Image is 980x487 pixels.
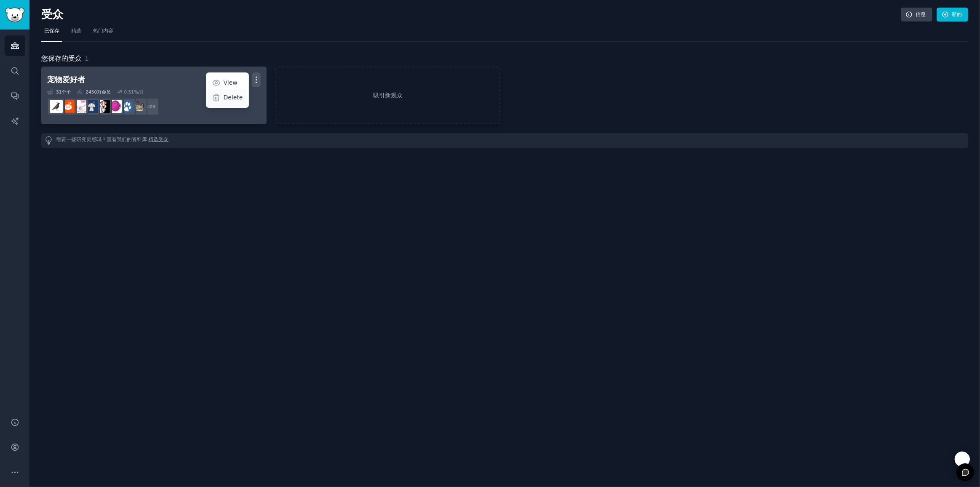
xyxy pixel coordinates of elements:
font: 31 [56,89,61,94]
img: 有工作的狗 [85,100,98,113]
font: 需要一些研究灵感吗？查看我们的资料库 [56,136,147,142]
img: 鹦鹉 [97,100,110,113]
p: Delete [224,93,243,102]
img: 水族馆 [109,100,122,113]
font: 精选受众 [149,136,169,142]
a: 热门内容 [90,24,116,42]
font: 23 [149,104,155,109]
font: 已保存 [44,28,59,34]
img: 观鸟 [50,100,63,113]
img: 狗 [120,100,134,113]
img: 猫 [132,100,145,113]
a: 精选受众 [149,136,169,145]
a: 已保存 [41,24,62,42]
font: 个子 [61,89,71,94]
p: View [224,78,238,87]
a: 信息 [901,8,932,22]
font: 新的 [952,11,962,17]
a: 吸引新观众 [275,67,501,124]
font: 热门内容 [93,28,113,34]
img: 老鼠 [73,100,86,113]
font: 0.51 [124,89,134,94]
font: %/月 [134,89,144,94]
img: GummySearch 徽标 [5,8,24,22]
font: 受众 [41,8,63,21]
font: 1 [85,54,89,62]
font: 宠物爱好者 [47,75,85,84]
font: 您保存的受众 [41,54,82,62]
font: 2450万 [85,89,101,94]
a: View [207,74,247,92]
font: 信息 [916,11,926,17]
a: 新的 [937,8,968,22]
img: 鬃狮蜥 [61,100,75,113]
font: 精选 [71,28,81,34]
a: 宠物爱好者ViewDelete31个子​2450万会员0.51%/月+23猫狗水族馆鹦鹉有工作的狗老鼠鬃狮蜥观鸟 [41,67,267,124]
a: 精选 [68,24,84,42]
font: 吸引新观众 [373,92,403,99]
font: 会员 [101,89,111,94]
